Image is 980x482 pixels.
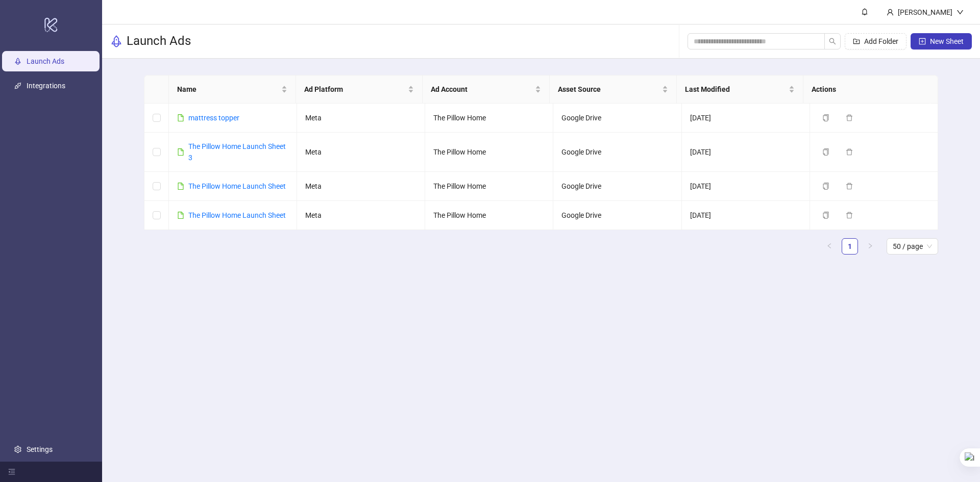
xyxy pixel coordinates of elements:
[861,8,868,15] span: bell
[957,9,964,16] span: down
[919,38,926,45] span: plus-square
[423,75,550,104] th: Ad Account
[887,238,938,255] div: Page Size
[887,9,894,16] span: user
[169,75,296,104] th: Name
[304,84,406,95] span: Ad Platform
[682,172,810,201] td: [DATE]
[177,114,184,121] span: file
[297,201,425,230] td: Meta
[846,212,853,219] span: delete
[27,82,65,90] a: Integrations
[822,114,829,121] span: copy
[846,183,853,190] span: delete
[8,468,15,475] span: menu-fold
[297,133,425,172] td: Meta
[845,33,906,49] button: Add Folder
[296,75,423,104] th: Ad Platform
[682,104,810,133] td: [DATE]
[846,148,853,156] span: delete
[177,183,184,190] span: file
[553,104,681,133] td: Google Drive
[829,38,836,45] span: search
[177,212,184,219] span: file
[853,38,860,45] span: folder-add
[177,148,184,156] span: file
[821,238,838,255] li: Previous Page
[682,201,810,230] td: [DATE]
[127,33,191,49] h3: Launch Ads
[425,172,553,201] td: The Pillow Home
[297,104,425,133] td: Meta
[188,142,286,162] a: The Pillow Home Launch Sheet 3
[867,243,873,249] span: right
[177,84,279,95] span: Name
[431,84,533,95] span: Ad Account
[553,172,681,201] td: Google Drive
[803,75,930,104] th: Actions
[550,75,677,104] th: Asset Source
[682,133,810,172] td: [DATE]
[27,445,53,453] a: Settings
[188,211,286,219] a: The Pillow Home Launch Sheet
[822,183,829,190] span: copy
[864,37,898,45] span: Add Folder
[27,57,64,65] a: Launch Ads
[846,114,853,121] span: delete
[685,84,787,95] span: Last Modified
[826,243,832,249] span: left
[822,212,829,219] span: copy
[842,238,858,255] li: 1
[842,239,857,254] a: 1
[894,7,957,18] div: [PERSON_NAME]
[553,133,681,172] td: Google Drive
[893,239,932,254] span: 50 / page
[862,238,878,255] button: right
[425,201,553,230] td: The Pillow Home
[862,238,878,255] li: Next Page
[911,33,972,49] button: New Sheet
[558,84,660,95] span: Asset Source
[425,104,553,133] td: The Pillow Home
[677,75,804,104] th: Last Modified
[822,148,829,156] span: copy
[930,37,964,45] span: New Sheet
[553,201,681,230] td: Google Drive
[425,133,553,172] td: The Pillow Home
[297,172,425,201] td: Meta
[188,114,239,122] a: mattress topper
[821,238,838,255] button: left
[110,35,122,47] span: rocket
[188,182,286,190] a: The Pillow Home Launch Sheet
